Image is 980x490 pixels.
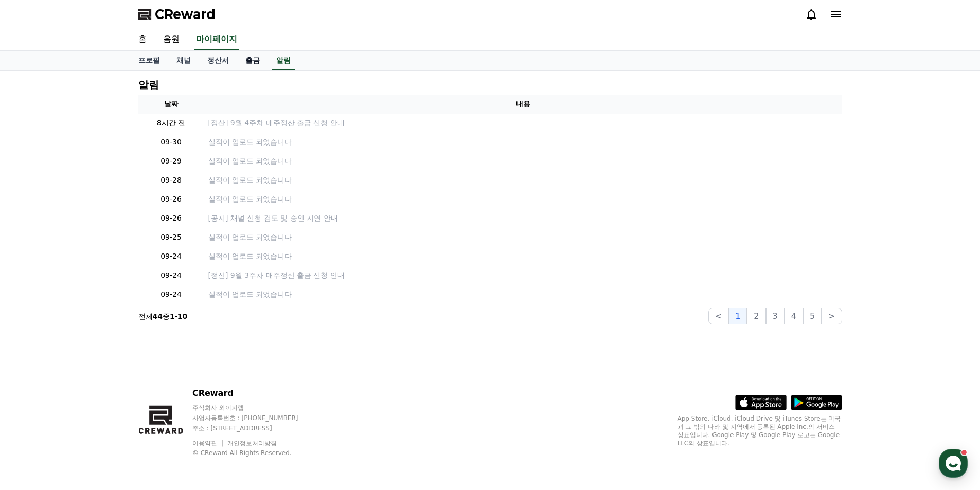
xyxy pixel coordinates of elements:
p: 09-25 [142,232,200,243]
a: 실적이 업로드 되었습니다 [208,232,838,243]
span: 대화 [94,342,106,350]
p: App Store, iCloud, iCloud Drive 및 iTunes Store는 미국과 그 밖의 나라 및 지역에서 등록된 Apple Inc.의 서비스 상표입니다. Goo... [678,414,842,447]
a: 홈 [3,326,68,352]
span: 설정 [159,341,171,350]
a: 음원 [155,29,188,50]
p: 주소 : [STREET_ADDRESS] [192,424,318,432]
a: 실적이 업로드 되었습니다 [208,194,838,205]
p: 09-30 [142,137,200,148]
p: 09-26 [142,213,200,224]
a: 개인정보처리방침 [227,440,277,447]
strong: 10 [177,312,187,320]
strong: 1 [170,312,175,320]
p: 09-24 [142,251,200,262]
p: CReward [192,387,318,400]
a: 정산서 [199,51,237,70]
p: 09-28 [142,175,200,186]
a: 설정 [133,326,198,352]
a: 프로필 [130,51,168,70]
span: 홈 [32,341,39,350]
a: 알림 [272,51,295,70]
a: 출금 [237,51,268,70]
button: 5 [803,308,822,324]
h4: 알림 [138,79,159,90]
a: 실적이 업로드 되었습니다 [208,251,838,262]
a: 이용약관 [192,440,225,447]
button: 4 [785,308,803,324]
a: 실적이 업로드 되었습니다 [208,175,838,186]
button: 1 [728,308,747,324]
p: 8시간 전 [142,118,200,129]
a: CReward [138,6,216,23]
button: 3 [766,308,785,324]
strong: 44 [153,312,163,320]
button: 2 [747,308,765,324]
p: 09-24 [142,270,200,281]
p: 전체 중 - [138,311,188,321]
p: 09-26 [142,194,200,205]
th: 날짜 [138,95,204,114]
a: 홈 [130,29,155,50]
a: [정산] 9월 4주차 매주정산 출금 신청 안내 [208,118,838,129]
p: 사업자등록번호 : [PHONE_NUMBER] [192,414,318,422]
button: < [708,308,728,324]
a: [공지] 채널 신청 검토 및 승인 지연 안내 [208,213,838,224]
a: 실적이 업로드 되었습니다 [208,156,838,167]
a: 실적이 업로드 되었습니다 [208,289,838,300]
a: 대화 [68,326,133,352]
a: 마이페이지 [194,29,239,50]
p: © CReward All Rights Reserved. [192,449,318,457]
th: 내용 [204,95,842,114]
a: 실적이 업로드 되었습니다 [208,137,838,148]
button: > [822,308,842,324]
p: 09-29 [142,156,200,167]
p: 주식회사 와이피랩 [192,404,318,412]
span: CReward [155,6,216,23]
a: 채널 [168,51,199,70]
p: 09-24 [142,289,200,300]
a: [정산] 9월 3주차 매주정산 출금 신청 안내 [208,270,838,281]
